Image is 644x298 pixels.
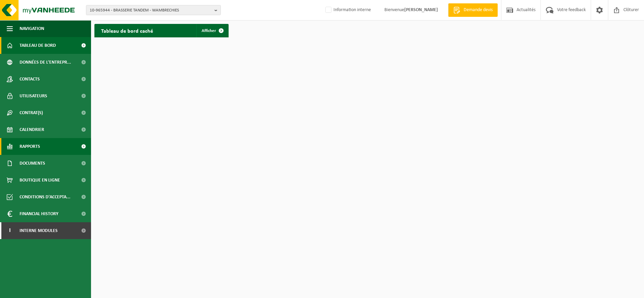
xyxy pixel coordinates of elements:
[462,7,494,13] span: Demande devis
[20,71,40,88] span: Contacts
[196,24,228,37] a: Afficher
[86,5,221,15] button: 10-965944 - BRASSERIE TANDEM - WAMBRECHIES
[20,20,44,37] span: Navigation
[20,205,58,222] span: Financial History
[20,121,44,138] span: Calendrier
[20,138,40,155] span: Rapports
[20,172,60,189] span: Boutique en ligne
[20,54,71,71] span: Données de l'entrepr...
[448,3,498,17] a: Demande devis
[20,37,56,54] span: Tableau de bord
[404,7,438,12] strong: [PERSON_NAME]
[20,88,47,104] span: Utilisateurs
[20,155,45,172] span: Documents
[90,5,212,15] span: 10-965944 - BRASSERIE TANDEM - WAMBRECHIES
[20,189,70,205] span: Conditions d'accepta...
[202,29,216,33] span: Afficher
[94,24,160,37] h2: Tableau de bord caché
[7,222,13,239] span: I
[20,222,58,239] span: Interne modules
[324,5,371,15] label: Information interne
[20,104,43,121] span: Contrat(s)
